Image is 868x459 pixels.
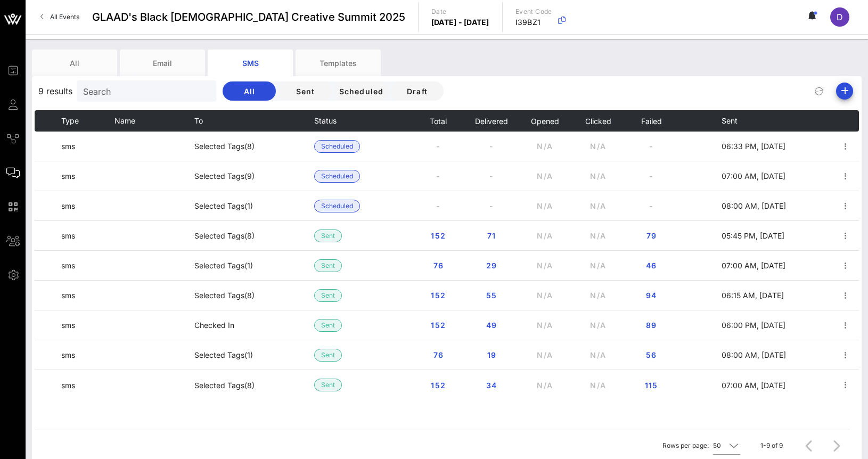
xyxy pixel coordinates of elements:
td: Selected Tags (1) [194,191,314,221]
span: 76 [430,350,447,359]
button: 29 [474,256,509,275]
button: All [223,81,276,101]
th: To [194,110,314,132]
button: 152 [421,316,455,335]
span: Scheduled [321,170,353,182]
td: Selected Tags (1) [194,340,314,370]
span: Draft [399,87,435,96]
span: 79 [643,231,660,240]
span: Type [61,116,79,125]
span: 07:00 AM, [DATE] [722,171,785,181]
th: Sent [722,110,788,132]
td: sms [61,310,114,340]
span: All Events [50,13,79,21]
span: Sent [287,87,323,96]
button: 55 [474,286,509,305]
button: 152 [421,226,455,245]
div: All [32,50,117,76]
th: Failed [625,110,678,132]
span: 9 results [38,85,72,97]
button: 115 [634,375,668,395]
span: 152 [430,321,447,330]
button: Draft [390,81,444,101]
span: 94 [643,291,660,300]
span: Scheduled [321,200,353,212]
span: Opened [530,117,559,126]
span: Delivered [474,117,508,126]
td: Selected Tags (8) [194,370,314,400]
span: 55 [483,291,500,300]
td: sms [61,370,114,400]
span: 08:00 AM, [DATE] [722,201,786,210]
span: Sent [321,319,335,331]
a: All Events [34,9,86,26]
button: 152 [421,375,455,395]
td: Selected Tags (8) [194,132,314,161]
span: 06:15 AM, [DATE] [722,291,784,300]
td: Selected Tags (8) [194,281,314,310]
div: Email [120,50,205,76]
td: sms [61,251,114,281]
p: Date [431,6,489,17]
button: 56 [634,346,668,365]
td: sms [61,191,114,221]
span: 34 [483,381,500,390]
button: 152 [421,286,455,305]
button: 76 [421,346,455,365]
button: 94 [634,286,668,305]
td: sms [61,161,114,191]
button: Clicked [585,110,611,132]
span: Sent [321,230,335,242]
span: 71 [483,231,500,240]
th: Status [314,110,367,132]
td: sms [61,221,114,251]
button: Opened [530,110,559,132]
span: Sent [321,260,335,272]
button: Delivered [474,110,508,132]
th: Opened [518,110,571,132]
span: 46 [643,261,660,270]
span: 152 [430,291,447,300]
span: Total [429,117,447,126]
div: 50 [713,441,721,450]
button: 89 [634,316,668,335]
span: 152 [430,381,447,390]
span: 08:00 AM, [DATE] [722,350,786,359]
button: 79 [634,226,668,245]
p: [DATE] - [DATE] [431,17,489,28]
span: GLAAD's Black [DEMOGRAPHIC_DATA] Creative Summit 2025 [92,9,405,25]
span: 06:00 PM, [DATE] [722,321,785,330]
p: Event Code [515,6,552,17]
td: Selected Tags (1) [194,251,314,281]
div: 1-9 of 9 [760,441,783,450]
span: Scheduled [321,141,353,152]
button: 76 [421,256,455,275]
th: Delivered [465,110,518,132]
span: 19 [483,350,500,359]
span: 56 [643,350,660,359]
span: D [837,12,843,22]
span: Clicked [585,117,611,126]
button: 49 [474,316,509,335]
span: 76 [430,261,447,270]
td: Selected Tags (8) [194,221,314,251]
span: 29 [483,261,500,270]
div: Templates [296,50,381,76]
span: 06:33 PM, [DATE] [722,142,785,151]
p: I39BZ1 [515,17,552,28]
span: Sent [722,116,738,125]
span: Scheduled [338,87,383,96]
span: Status [314,116,337,125]
div: SMS [208,50,293,76]
td: Selected Tags (9) [194,161,314,191]
button: 34 [474,375,509,395]
span: Failed [641,117,662,126]
button: 71 [474,226,509,245]
span: 152 [430,231,447,240]
div: 50Rows per page: [713,437,740,454]
span: 115 [643,381,660,390]
td: sms [61,132,114,161]
button: Total [429,110,447,132]
button: 19 [474,346,509,365]
button: 46 [634,256,668,275]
